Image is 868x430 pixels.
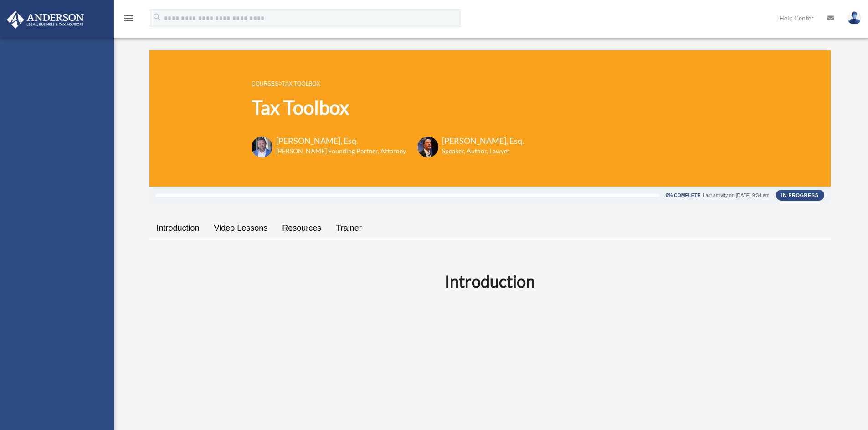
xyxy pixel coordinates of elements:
[442,147,513,156] h6: Speaker, Author, Lawyer
[252,137,272,157] img: Toby-circle-head.png
[123,16,134,24] a: menu
[847,11,861,25] img: User Pic
[666,193,700,198] div: 0% Complete
[252,81,278,87] a: COURSES
[252,94,524,121] h1: Tax Toolbox
[149,215,207,241] a: Introduction
[155,270,825,293] h2: Introduction
[276,135,406,147] h3: [PERSON_NAME], Esq.
[252,78,524,89] p: >
[282,81,320,87] a: Tax Toolbox
[123,13,134,24] i: menu
[4,11,87,29] img: Anderson Advisors Platinum Portal
[152,12,162,22] i: search
[776,190,824,201] div: In Progress
[276,147,406,156] h6: [PERSON_NAME] Founding Partner, Attorney
[275,215,329,241] a: Resources
[329,215,369,241] a: Trainer
[442,135,524,147] h3: [PERSON_NAME], Esq.
[207,215,275,241] a: Video Lessons
[417,137,438,157] img: Scott-Estill-Headshot.png
[703,193,769,198] div: Last activity on [DATE] 9:34 am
